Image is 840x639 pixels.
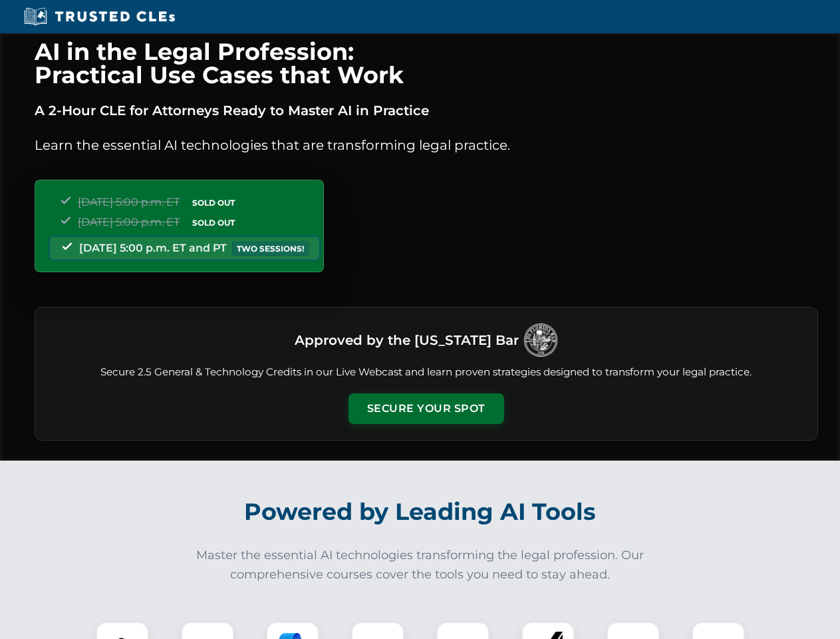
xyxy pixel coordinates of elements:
img: Logo [524,323,557,357]
button: Secure Your Spot [349,393,504,424]
h2: Powered by Leading AI Tools [52,489,789,535]
p: Learn the essential AI technologies that are transforming legal practice. [35,134,818,156]
h1: AI in the Legal Profession: Practical Use Cases that Work [35,40,818,87]
span: [DATE] 5:00 p.m. ET [78,196,180,208]
span: SOLD OUT [188,196,239,210]
img: Trusted CLEs [20,7,179,27]
p: Secure 2.5 General & Technology Credits in our Live Webcast and learn proven strategies designed ... [51,365,801,380]
p: A 2-Hour CLE for Attorneys Ready to Master AI in Practice [35,100,818,121]
span: SOLD OUT [188,216,239,230]
h3: Approved by the [US_STATE] Bar [295,328,519,352]
p: Master the essential AI technologies transforming the legal profession. Our comprehensive courses... [188,546,653,584]
span: [DATE] 5:00 p.m. ET [78,216,180,228]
